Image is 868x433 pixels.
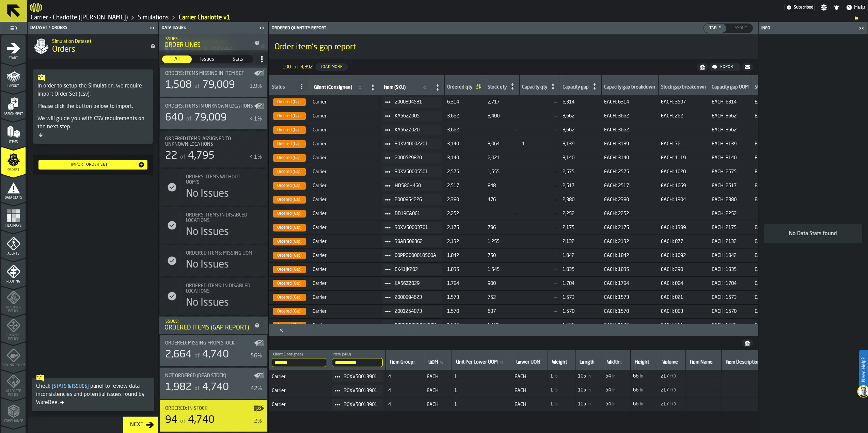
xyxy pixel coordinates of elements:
span: EACH: 3662 [604,127,656,133]
label: button-toggle-Show on Map [254,400,265,414]
div: Capacity gap UOM [712,84,749,91]
input: label [313,83,367,92]
span: EACH: 2575 [712,169,749,175]
span: EACH: 3140 [604,155,656,161]
span: EACH: 2517 [712,183,749,189]
input: label [606,358,628,367]
span: EACH: 3662 [712,127,749,133]
span: Stats & Issues [50,384,90,389]
span: Allocate Policy [1,389,26,397]
span: — [522,183,557,189]
span: Agents [1,252,26,256]
button: button- [697,63,708,71]
div: Stock qty [488,84,507,91]
span: Table [707,25,724,31]
span: label [384,85,406,90]
span: 2,575 [447,169,482,175]
span: — [522,113,557,119]
span: EACH: 1020 [661,169,706,175]
span: 3,140 [563,155,599,161]
div: Title [186,174,254,185]
header: Dataset > Orders [28,22,158,34]
a: logo-header [30,1,42,14]
span: 4,892 [301,64,313,70]
label: button-toggle-Show on Map [254,368,265,381]
div: Title [165,103,262,109]
button: button- [742,339,753,347]
span: EACH: 262 [661,113,706,119]
input: label [633,358,655,367]
p: In order to setup the Simulation, we require Import Order Set (csv). [37,82,148,98]
span: label [333,352,351,357]
span: label [273,352,303,357]
span: 3,662 [447,127,482,133]
input: label [578,358,600,367]
li: menu Routing [1,258,26,286]
span: 3,662 [563,127,599,133]
span: 2000854226 [395,197,436,203]
span: EACH: 1119 [755,155,786,161]
span: Carrier [313,183,377,189]
li: menu Assignment [1,91,26,118]
span: — [522,155,557,161]
div: Title [186,251,262,256]
span: EACH: 3662 [712,113,749,119]
span: 2,380 [447,197,482,203]
span: 848 [488,183,517,189]
div: Load More [318,65,345,69]
div: Title [165,373,254,379]
button: Close [277,327,285,334]
div: Ordered qty [447,84,473,91]
input: label [389,358,421,367]
span: 4,740 [188,415,215,425]
span: Ordered items: Assigned to unknown locations [165,136,254,147]
span: EACH: 3139 [712,141,749,147]
span: EACH: 6314 [712,99,749,105]
span: Routing [1,280,26,284]
span: EACH: 262 [755,113,786,119]
span: 3,662 [563,113,599,119]
span: Carrier [313,127,377,133]
div: Title [165,373,262,379]
span: EACH: 1669 [755,183,786,189]
span: 4,795 [188,151,215,161]
span: Ordered (Gap) [273,266,306,273]
label: button-toggle-Help [843,3,868,12]
span: Ordered (Gap) [273,238,306,245]
span: Carrier [313,141,377,147]
label: button-switch-multi-Table [704,23,727,33]
div: 2% [254,417,262,426]
span: 2,517 [447,183,482,189]
div: Title [165,136,262,147]
div: thumb [727,24,753,33]
span: Ordered (Gap) [273,308,306,315]
div: thumb [162,55,192,63]
a: link-to-/wh/i/e074fb63-00ea-4531-a7c9-ea0a191b3e4f [138,14,169,21]
div: stat-Ordered Items: Missing UOM [160,245,267,276]
span: label [635,359,649,365]
span: Ordered (Gap) [273,112,306,120]
div: 42% [251,385,262,393]
li: menu Items [1,119,26,146]
span: Ordered (Gap) [273,154,306,162]
div: Title [165,340,262,346]
div: Title [165,406,254,411]
span: EACH: 1669 [661,183,706,189]
div: Export [717,65,738,69]
div: 56% [251,352,262,360]
span: 3,140 [447,141,482,147]
span: Ordered (Gap) [273,252,306,259]
div: title-Orders [28,34,158,59]
div: stat-Ordered items: In disabled locations [160,278,267,315]
div: Title [165,340,254,346]
span: Heatmaps [1,224,26,228]
span: label [726,359,760,365]
div: ButtonLoadMore-Load More-Prev-First-Last [277,62,353,73]
div: No Data Stats found [770,230,857,238]
label: button-switch-multi-Stats [223,55,253,63]
input: label [427,358,449,367]
span: Picking Policy [1,364,26,367]
span: Carrier [313,155,377,161]
span: Compliance [1,419,26,423]
div: Stock gap UOM [755,84,786,91]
